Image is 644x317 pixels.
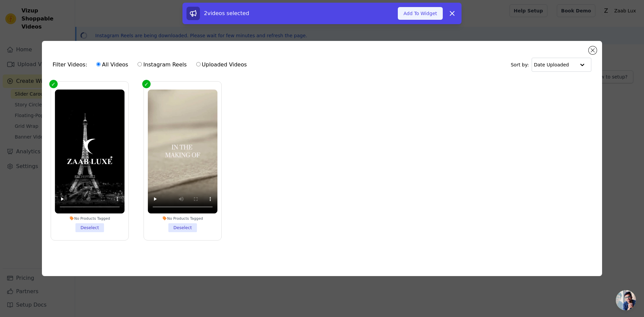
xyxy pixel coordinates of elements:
div: Sort by: [511,58,592,72]
label: Uploaded Videos [196,60,247,69]
button: Close modal [589,46,597,54]
div: Filter Videos: [53,57,251,72]
a: Open chat [616,290,636,310]
div: No Products Tagged [55,216,124,221]
button: Add To Widget [398,7,443,20]
span: 2 videos selected [204,10,249,16]
label: All Videos [96,60,128,69]
label: Instagram Reels [137,60,187,69]
div: No Products Tagged [148,216,217,221]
